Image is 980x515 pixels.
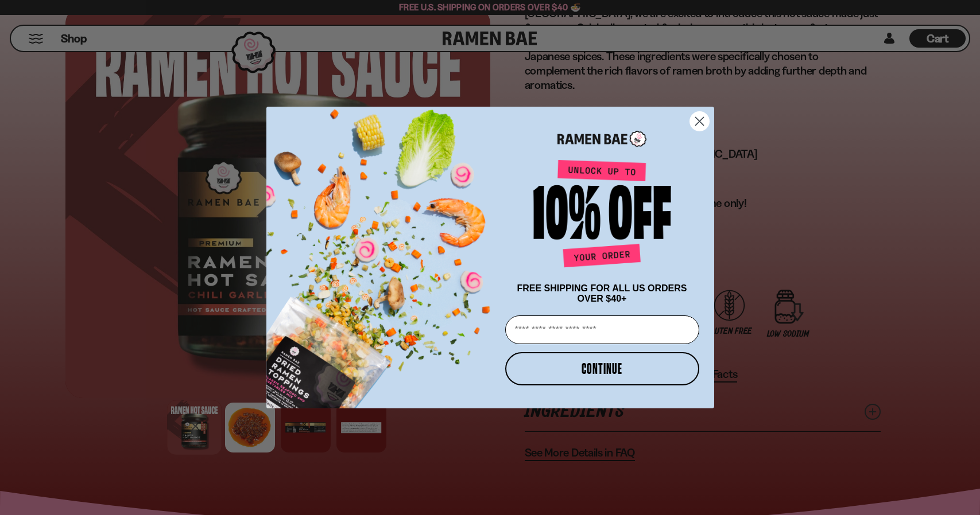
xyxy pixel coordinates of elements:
span: FREE SHIPPING FOR ALL US ORDERS OVER $40+ [517,283,687,303]
img: Ramen Bae Logo [557,130,646,149]
button: CONTINUE [505,352,699,385]
img: Unlock up to 10% off [530,159,674,272]
button: Close dialog [690,111,710,131]
img: ce7035ce-2e49-461c-ae4b-8ade7372f32c.png [266,96,501,408]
